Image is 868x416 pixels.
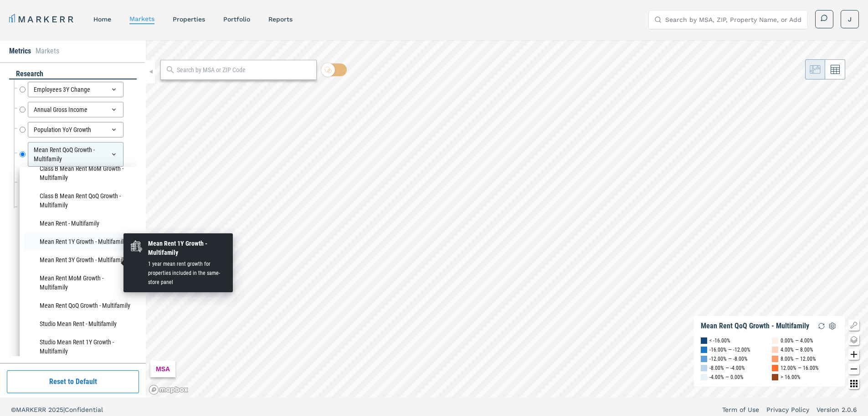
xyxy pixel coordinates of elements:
[148,239,227,257] div: Mean Rent 1Y Growth - Multifamily
[781,373,801,382] div: > 16.00%
[148,259,227,287] div: 1 year mean rent growth for properties included in the same-store panel
[24,269,132,296] li: Mean Rent MoM Growth - Multifamily
[722,405,759,414] a: Term of Use
[36,46,59,57] li: Markets
[781,363,819,373] div: 12.00% — 16.00%
[24,232,132,251] li: Mean Rent 1Y Growth - Multifamily
[848,320,859,331] button: Show/Hide Legend Map Button
[9,46,31,57] li: Metrics
[827,321,838,332] img: Settings
[24,214,132,232] li: Mean Rent - Multifamily
[150,361,175,377] div: MSA
[129,239,144,253] img: RealRent Multifamily
[28,142,123,167] div: Mean Rent QoQ Growth - Multifamily
[781,336,813,345] div: 0.00% — 4.00%
[766,405,809,414] a: Privacy Policy
[129,15,154,22] a: markets
[93,16,111,23] a: home
[665,11,802,29] input: Search by MSA, ZIP, Property Name, or Address
[848,363,859,374] button: Zoom out map button
[268,16,293,23] a: reports
[781,345,813,354] div: 4.00% — 8.00%
[701,321,809,331] div: Mean Rent QoQ Growth - Multifamily
[24,159,132,187] li: Class B Mean Rent MoM Growth - Multifamily
[781,354,816,363] div: 8.00% — 12.00%
[28,102,123,117] div: Annual Gross Income
[709,363,745,373] div: -8.00% — -4.00%
[149,384,189,395] a: Mapbox logo
[65,406,103,413] span: Confidential
[709,345,750,354] div: -16.00% — -12.00%
[28,122,123,137] div: Population YoY Growth
[9,69,137,79] div: research
[848,349,859,360] button: Zoom in map button
[146,40,868,398] canvas: Map
[48,406,65,413] span: 2025 |
[28,82,123,97] div: Employees 3Y Change
[24,251,132,269] li: Mean Rent 3Y Growth - Multifamily
[24,296,132,315] li: Mean Rent QoQ Growth - Multifamily
[223,16,250,23] a: Portfolio
[709,336,730,345] div: < -16.00%
[7,370,139,393] button: Reset to Default
[848,378,859,389] button: Other options map button
[9,13,75,26] a: MARKERR
[16,406,48,413] span: MARKERR
[24,333,132,360] li: Studio Mean Rent 1Y Growth - Multifamily
[848,15,852,24] span: J
[816,321,827,332] img: Reload Legend
[177,65,312,75] input: Search by MSA or ZIP Code
[24,187,132,214] li: Class B Mean Rent QoQ Growth - Multifamily
[848,334,859,345] button: Change style map button
[173,16,205,23] a: properties
[24,315,132,333] li: Studio Mean Rent - Multifamily
[841,10,859,28] button: J
[817,405,857,414] a: Version 2.0.6
[11,406,16,413] span: ©
[709,373,744,382] div: -4.00% — 0.00%
[709,354,748,363] div: -12.00% — -8.00%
